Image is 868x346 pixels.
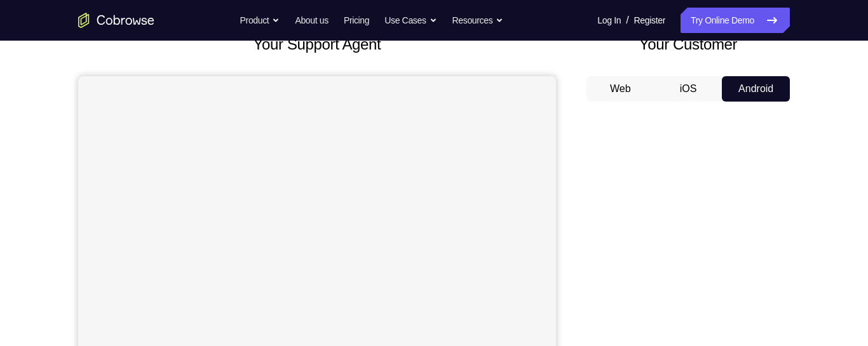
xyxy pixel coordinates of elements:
a: Register [634,8,665,33]
h2: Your Support Agent [78,33,556,56]
button: Web [587,76,654,102]
button: Use Cases [384,8,437,33]
button: Resources [452,8,504,33]
h2: Your Customer [587,33,790,56]
a: Pricing [344,8,369,33]
a: Try Online Demo [681,8,790,33]
button: iOS [654,76,722,102]
a: Go to the home page [78,13,154,28]
a: Log In [597,8,621,33]
button: Android [722,76,790,102]
button: Product [240,8,280,33]
a: About us [295,8,328,33]
span: / [626,13,628,28]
